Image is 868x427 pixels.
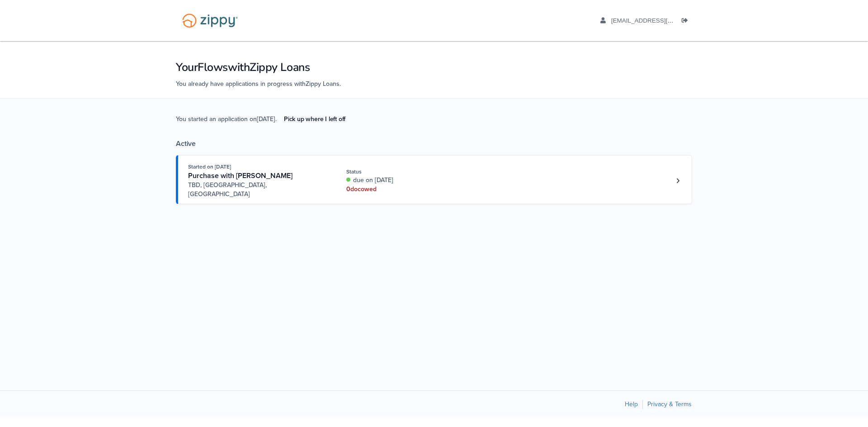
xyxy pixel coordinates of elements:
[176,9,244,32] img: Logo
[176,80,341,88] span: You already have applications in progress with Zippy Loans .
[600,17,715,26] a: edit profile
[625,400,638,408] a: Help
[346,168,467,176] div: Status
[188,164,231,170] span: Started on [DATE]
[176,60,692,75] h1: Your Flows with Zippy Loans
[176,155,692,204] a: Open loan 4260020
[277,112,353,127] a: Pick up where I left off
[671,174,684,188] a: Loan number 4260020
[346,176,467,185] div: due on [DATE]
[188,181,326,199] span: TBD, [GEOGRAPHIC_DATA], [GEOGRAPHIC_DATA]
[176,139,692,148] div: Active
[176,114,353,139] span: You started an application on [DATE] .
[346,185,467,194] div: 0 doc owed
[611,17,715,24] span: fabylopez94@gmail.com
[682,17,692,26] a: Log out
[188,171,292,180] span: Purchase with [PERSON_NAME]
[647,400,692,408] a: Privacy & Terms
